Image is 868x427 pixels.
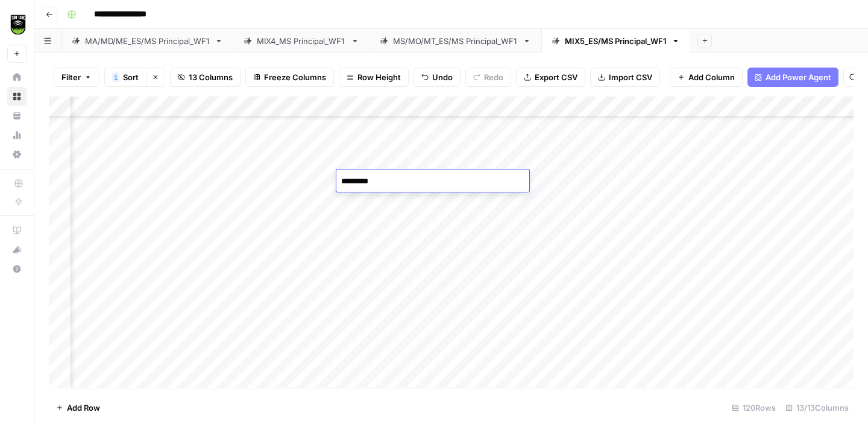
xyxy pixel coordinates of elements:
span: 1 [114,72,118,82]
button: Filter [54,68,99,87]
span: Row Height [357,71,401,83]
div: What's new? [8,241,26,259]
div: 13/13 Columns [781,398,854,417]
button: 1Sort [104,68,146,87]
a: Settings [7,145,27,164]
span: Redo [484,71,503,83]
button: Row Height [339,68,409,87]
span: Freeze Columns [264,71,326,83]
img: Turf Tank - Data Team Logo [7,14,29,36]
span: Sort [123,71,139,83]
a: Home [7,68,27,87]
a: MIX5_ES/MS Principal_WF1 [541,29,690,53]
span: Import CSV [609,71,652,83]
button: Redo [465,68,511,87]
div: MA/MD/ME_ES/MS Principal_WF1 [85,35,210,47]
span: Add Row [67,402,100,414]
button: Add Power Agent [747,68,838,87]
span: Add Power Agent [766,71,831,83]
a: AirOps Academy [7,221,27,240]
div: MIX4_MS Principal_WF1 [257,35,346,47]
button: Workspace: Turf Tank - Data Team [7,10,27,40]
a: MA/MD/ME_ES/MS Principal_WF1 [61,29,233,53]
a: MS/MO/MT_ES/MS Principal_WF1 [370,29,541,53]
button: Add Column [670,68,743,87]
span: Add Column [688,71,735,83]
a: Your Data [7,106,27,125]
button: Import CSV [590,68,660,87]
span: Export CSV [535,71,577,83]
a: Browse [7,87,27,106]
button: Undo [414,68,461,87]
button: Add Row [49,398,107,417]
a: MIX4_MS Principal_WF1 [233,29,370,53]
span: 13 Columns [189,71,233,83]
span: Filter [61,71,81,83]
div: MIX5_ES/MS Principal_WF1 [565,35,667,47]
a: Usage [7,125,27,145]
button: What's new? [7,240,27,259]
button: 13 Columns [170,68,241,87]
button: Help + Support [7,259,27,279]
div: 1 [112,72,119,82]
button: Freeze Columns [245,68,334,87]
div: 120 Rows [727,398,781,417]
span: Undo [432,71,453,83]
button: Export CSV [516,68,585,87]
div: MS/MO/MT_ES/MS Principal_WF1 [393,35,518,47]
